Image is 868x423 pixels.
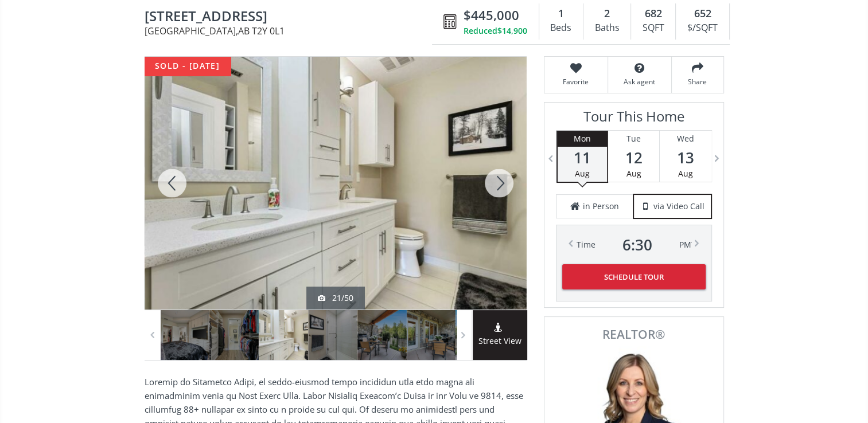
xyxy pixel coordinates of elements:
[682,6,723,21] div: 652
[637,19,670,37] div: SQFT
[145,9,438,26] span: 2330 Fish Creek Boulevard SW #2155
[562,264,706,289] button: Schedule Tour
[545,6,577,21] div: 1
[464,25,527,37] div: Reduced
[614,77,665,87] span: Ask agent
[660,150,711,166] span: 13
[682,19,723,37] div: $/SQFT
[558,131,607,147] div: Mon
[145,57,527,310] div: 2330 Fish Creek Boulevard SW #2155 Calgary, AB T2Y 0L1 - Photo 21 of 50
[145,57,231,76] div: sold - [DATE]
[589,6,625,21] div: 2
[622,237,652,253] span: 6 : 30
[473,335,527,348] span: Street View
[550,77,602,87] span: Favorite
[464,6,519,24] span: $445,000
[608,150,659,166] span: 12
[318,292,353,304] div: 21/50
[653,201,704,212] span: via Video Call
[557,328,711,340] span: REALTOR®
[583,201,619,212] span: in Person
[545,19,577,37] div: Beds
[660,131,711,147] div: Wed
[145,26,438,36] span: [GEOGRAPHIC_DATA] , AB T2Y 0L1
[577,237,691,253] div: Time PM
[497,25,527,37] span: $14,900
[575,168,590,179] span: Aug
[678,168,693,179] span: Aug
[645,6,662,21] span: 682
[589,19,625,37] div: Baths
[626,168,641,179] span: Aug
[558,150,607,166] span: 11
[556,108,712,130] h3: Tour This Home
[678,77,718,87] span: Share
[608,131,659,147] div: Tue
